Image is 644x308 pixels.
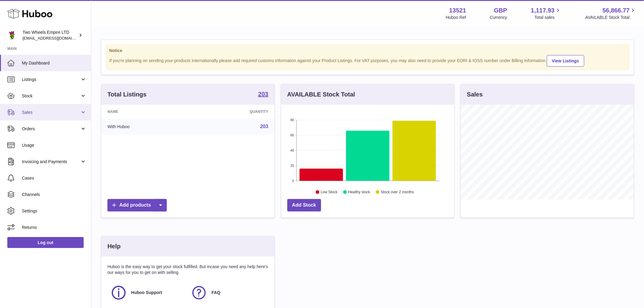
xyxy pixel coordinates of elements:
[585,6,637,20] a: 56,866.77 AVAILABLE Stock Total
[446,15,466,20] div: Huboo Ref
[22,77,80,82] span: Listings
[131,290,162,296] span: Huboo Support
[258,91,268,97] strong: 203
[107,199,167,212] a: Add products
[7,31,16,40] img: justas@twowheelsempire.com
[22,142,86,148] span: Usage
[22,126,80,132] span: Orders
[494,6,507,15] strong: GBP
[109,54,626,67] div: If you're planning on sending your products internationally please add required customs informati...
[292,179,294,183] text: 0
[490,15,507,20] div: Currency
[22,225,86,230] span: Returns
[290,133,294,137] text: 60
[212,290,220,296] span: FAQ
[7,237,84,248] a: Log out
[110,285,185,301] a: Huboo Support
[23,36,89,40] span: [EMAIL_ADDRESS][DOMAIN_NAME]
[22,159,80,165] span: Invoicing and Payments
[101,105,193,119] th: Name
[290,149,294,152] text: 40
[107,90,147,99] h3: Total Listings
[191,285,265,301] a: FAQ
[290,164,294,167] text: 20
[287,90,355,99] h3: AVAILABLE Stock Total
[287,199,321,212] a: Add Stock
[107,264,268,275] p: Huboo is the easy way to get your stock fulfilled. But incase you need any help here's our ways f...
[101,119,193,135] td: With Huboo
[22,93,80,99] span: Stock
[348,190,370,194] text: Healthy stock
[290,118,294,122] text: 80
[534,15,562,20] span: Total sales
[531,6,562,20] a: 1,117.93 Total sales
[547,55,584,67] a: View Listings
[449,6,466,15] strong: 13521
[258,91,268,98] a: 203
[467,90,483,99] h3: Sales
[22,208,86,214] span: Settings
[22,60,86,66] span: My Dashboard
[603,6,630,15] span: 56,866.77
[107,242,121,250] h3: Help
[585,15,637,20] span: AVAILABLE Stock Total
[23,30,77,41] div: Two Wheels Empire LTD
[22,192,86,198] span: Channels
[193,105,275,119] th: Quantity
[381,190,414,194] text: Stock over 2 months
[22,110,80,115] span: Sales
[531,6,555,15] span: 1,117.93
[321,190,338,194] text: Low Stock
[260,124,268,129] a: 203
[22,175,86,181] span: Cases
[109,48,626,54] strong: Notice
